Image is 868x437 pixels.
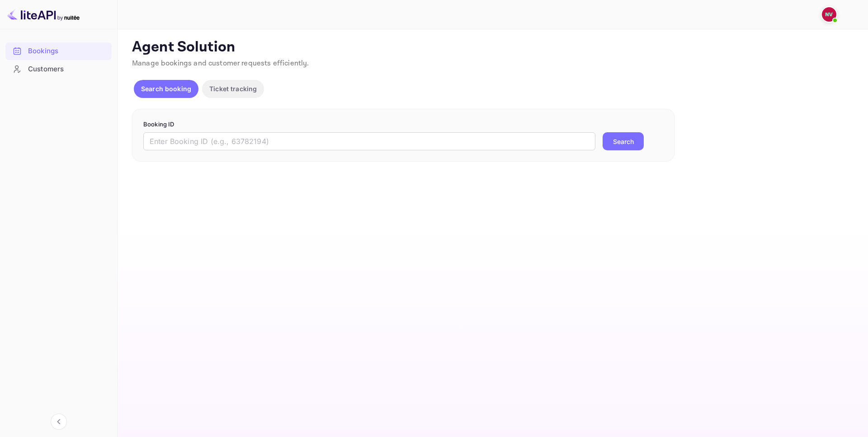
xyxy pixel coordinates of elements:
input: Enter Booking ID (e.g., 63782194) [143,132,595,150]
button: Collapse navigation [51,414,67,430]
img: Nicholas Valbusa [822,7,836,22]
p: Agent Solution [132,38,852,56]
span: Manage bookings and customer requests efficiently. [132,59,309,68]
div: Bookings [5,42,112,60]
p: Search booking [141,84,191,93]
a: Bookings [5,42,112,59]
div: Customers [28,64,107,74]
div: Customers [5,60,112,78]
img: LiteAPI logo [7,7,80,22]
a: Customers [5,60,112,77]
div: Bookings [28,46,107,56]
p: Booking ID [143,120,663,129]
p: Ticket tracking [209,84,257,93]
button: Search [603,132,644,150]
